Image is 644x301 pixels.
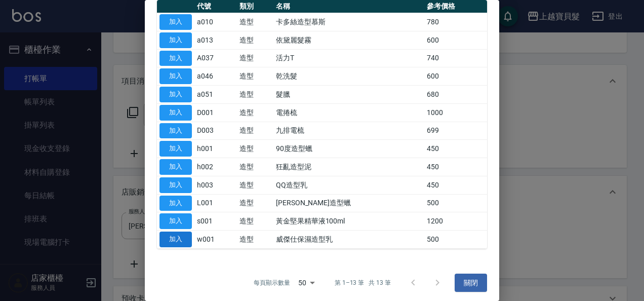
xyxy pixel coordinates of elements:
[273,158,424,176] td: 狂亂造型泥
[424,86,487,104] td: 680
[159,159,192,175] button: 加入
[273,13,424,31] td: 卡多絲造型慕斯
[273,103,424,122] td: 電捲梳
[159,14,192,30] button: 加入
[424,176,487,194] td: 450
[159,123,192,139] button: 加入
[237,67,273,86] td: 造型
[159,141,192,157] button: 加入
[273,212,424,231] td: 黃金堅果精華液100ml
[335,278,391,287] p: 第 1–13 筆 共 13 筆
[424,67,487,86] td: 600
[424,122,487,140] td: 699
[237,31,273,49] td: 造型
[194,194,237,212] td: L001
[237,140,273,158] td: 造型
[194,212,237,231] td: s001
[424,49,487,67] td: 740
[159,32,192,48] button: 加入
[237,194,273,212] td: 造型
[159,196,192,211] button: 加入
[237,86,273,104] td: 造型
[194,67,237,86] td: a046
[273,194,424,212] td: [PERSON_NAME]造型蠟
[273,49,424,67] td: 活力T
[194,86,237,104] td: a051
[159,213,192,229] button: 加入
[455,274,487,292] button: 關閉
[237,212,273,231] td: 造型
[194,103,237,122] td: D001
[273,231,424,249] td: 威傑仕保濕造型乳
[194,158,237,176] td: h002
[424,158,487,176] td: 450
[273,31,424,49] td: 依黛麗髮霧
[159,232,192,247] button: 加入
[159,68,192,84] button: 加入
[194,122,237,140] td: D003
[424,31,487,49] td: 600
[254,278,290,287] p: 每頁顯示數量
[424,13,487,31] td: 780
[194,140,237,158] td: h001
[194,231,237,249] td: w001
[424,140,487,158] td: 450
[273,122,424,140] td: 九排電梳
[159,177,192,193] button: 加入
[237,158,273,176] td: 造型
[237,231,273,249] td: 造型
[273,86,424,104] td: 髮臘
[159,105,192,121] button: 加入
[159,51,192,66] button: 加入
[237,13,273,31] td: 造型
[237,103,273,122] td: 造型
[237,176,273,194] td: 造型
[237,49,273,67] td: 造型
[194,13,237,31] td: a010
[194,176,237,194] td: h003
[424,194,487,212] td: 500
[159,87,192,102] button: 加入
[424,212,487,231] td: 1200
[294,269,318,296] div: 50
[273,67,424,86] td: 乾洗髮
[424,103,487,122] td: 1000
[424,231,487,249] td: 500
[194,49,237,67] td: A037
[237,122,273,140] td: 造型
[273,140,424,158] td: 90度造型蠟
[194,31,237,49] td: a013
[273,176,424,194] td: QQ造型乳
